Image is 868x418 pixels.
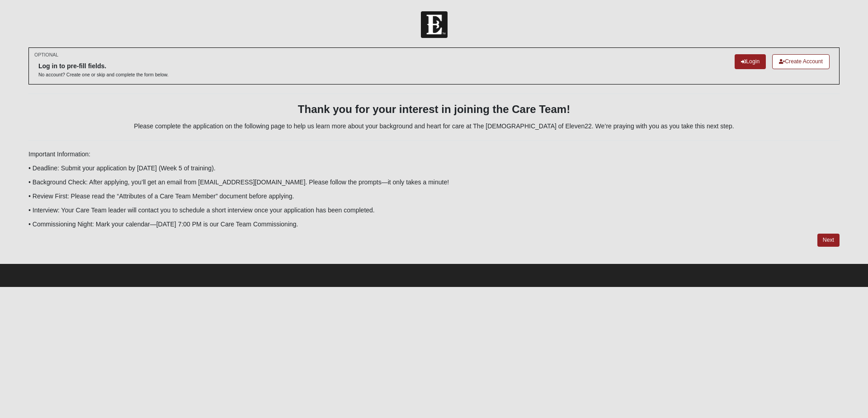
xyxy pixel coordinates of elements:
p: • Review First: Please read the “Attributes of a Care Team Member” document before applying. [28,192,840,201]
a: Login [735,54,766,69]
span: Important Information: [28,150,90,158]
h6: Log in to pre-fill fields. [38,62,169,70]
a: Create Account [772,54,830,69]
p: • Background Check: After applying, you’ll get an email from [EMAIL_ADDRESS][DOMAIN_NAME]. Please... [28,178,840,187]
a: Next [817,234,840,247]
p: No account? Create one or skip and complete the form below. [38,71,169,78]
p: • Interview: Your Care Team leader will contact you to schedule a short interview once your appli... [28,206,840,215]
p: Please complete the application on the following page to help us learn more about your background... [28,122,840,131]
p: • Commissioning Night: Mark your calendar—[DATE] 7:00 PM is our Care Team Commissioning. [28,220,840,229]
h3: Thank you for your interest in joining the Care Team! [28,103,840,116]
img: Church of Eleven22 Logo [421,11,448,38]
small: OPTIONAL [34,52,58,58]
p: • Deadline: Submit your application by [DATE] (Week 5 of training). [28,164,840,173]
